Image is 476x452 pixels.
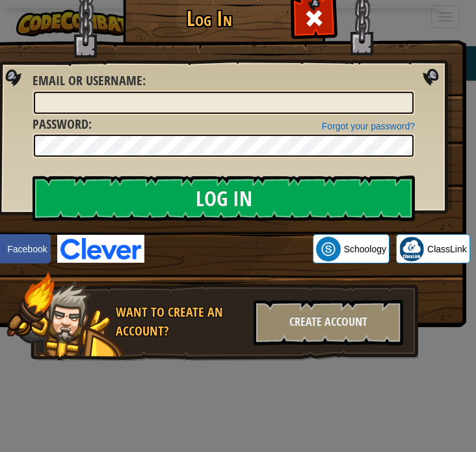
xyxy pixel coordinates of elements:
label: : [33,72,146,90]
a: Forgot your password? [322,121,415,131]
div: Want to create an account? [116,303,246,340]
span: Facebook [7,243,47,256]
label: : [33,115,92,134]
iframe: Sign in with Google Button [144,235,313,263]
span: Schoology [344,243,386,256]
span: Password [33,115,88,133]
h1: Log In [126,7,292,30]
img: classlink-logo-small.png [399,237,424,261]
img: schoology.png [316,237,341,261]
input: Log In [33,176,415,221]
img: clever-logo-blue.png [57,235,144,263]
span: ClassLink [427,243,467,256]
div: Create Account [254,300,403,345]
span: Email or Username [33,72,142,89]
